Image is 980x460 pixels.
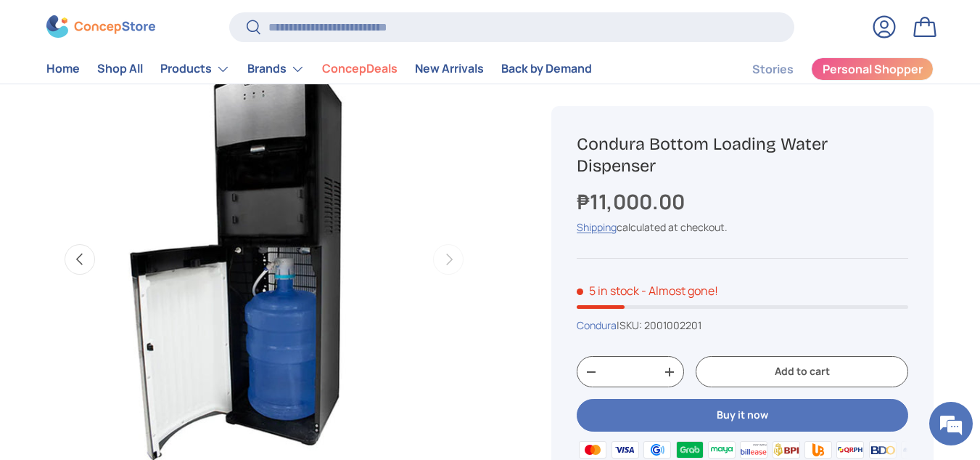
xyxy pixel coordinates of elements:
a: Condura [577,319,617,333]
a: Back by Demand [501,55,592,84]
nav: Primary [46,55,592,84]
span: Personal Shopper [823,64,923,76]
div: calculated at checkout. [577,219,908,235]
a: Home [46,55,80,84]
a: Personal Shopper [811,57,934,81]
span: We're online! [84,137,200,284]
span: 5 in stock [577,283,639,299]
button: Add to cart [696,357,908,388]
strong: ₱11,000.00 [577,187,688,215]
span: 2001002201 [644,319,701,333]
p: - Almost gone! [641,283,718,299]
textarea: Type your message and hit 'Enter' [7,306,276,357]
div: Chat with us now [75,81,244,100]
a: Shipping [577,220,617,234]
a: Stories [752,55,794,84]
button: Buy it now [577,400,908,432]
div: Minimize live chat window [238,7,273,42]
a: New Arrivals [415,55,484,84]
span: | [617,319,701,333]
summary: Products [152,55,239,84]
span: SKU: [619,319,642,333]
img: ConcepStore [46,16,155,39]
a: ConcepDeals [322,55,398,84]
summary: Brands [239,55,313,84]
nav: Secondary [717,55,934,84]
a: Shop All [97,55,143,84]
h1: Condura Bottom Loading Water Dispenser [577,133,908,177]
